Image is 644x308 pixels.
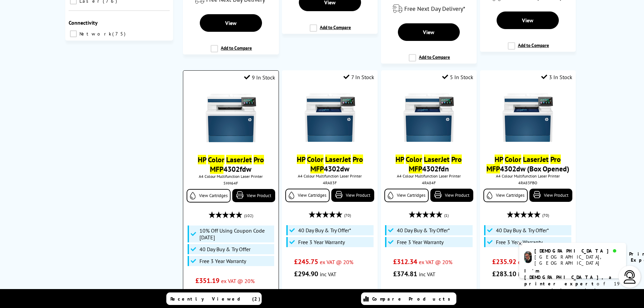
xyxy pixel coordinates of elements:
[331,189,374,202] a: View Product
[505,155,521,164] mark: Color
[386,180,472,185] div: 4RA84F
[208,155,224,164] mark: Color
[384,189,429,202] a: View Cartridges
[550,155,561,164] mark: Pro
[294,257,318,266] span: £245.75
[297,155,305,164] mark: HP
[305,92,355,143] img: HP-4302dw-Front-Main-Small.jpg
[232,189,275,202] a: View Product
[69,19,98,26] span: Connectivity
[419,271,435,278] span: inc VAT
[166,292,262,305] a: Recently Viewed (2)
[393,288,464,301] li: 1.8p per mono page
[211,45,252,58] label: Add to Compare
[195,288,219,297] span: £421.43
[297,155,363,173] a: HP Color LaserJet Pro MFP4302dw
[534,248,621,254] div: [DEMOGRAPHIC_DATA]
[398,23,460,41] a: View
[393,257,417,266] span: £312.34
[492,288,564,301] li: 1.8p per mono page
[210,164,223,174] mark: MFP
[343,74,374,80] div: 7 In Stock
[524,268,621,306] p: of 19 years! I can help you choose the right product
[325,155,351,164] mark: LaserJet
[294,269,318,278] span: £294.90
[254,155,264,164] mark: Pro
[623,270,637,284] img: user-headset-light.svg
[495,155,503,164] mark: HP
[442,74,473,80] div: 5 In Stock
[225,20,237,26] span: View
[423,29,434,35] span: View
[199,227,272,241] span: 10% Off Using Coupon Code [DATE]
[285,189,330,202] a: View Cartridges
[393,269,417,278] span: £374.81
[404,5,465,13] span: Free Next Day Delivery*
[198,155,206,164] mark: HP
[287,180,373,185] div: 4RA83F
[310,164,324,173] mark: MFP
[496,227,549,234] span: 40 Day Buy & Try Offer*
[486,155,569,173] a: HP Color LaserJet Pro MFP4302dw (Box Opened)
[384,173,473,179] span: A4 Colour Multifunction Laser Printer
[444,209,449,222] span: (1)
[320,259,353,265] span: ex VAT @ 20%
[502,92,553,143] img: HP-4302dw-Front-Main-Small.jpg
[307,155,324,164] mark: Color
[396,155,462,173] a: HP Color LaserJet Pro MFP4302fdn
[198,155,264,174] a: HP Color LaserJet Pro MFP4302fdw
[187,174,275,179] span: A4 Colour Multifunction Laser Printer
[451,155,462,164] mark: Pro
[541,74,572,80] div: 3 In Stock
[294,288,365,301] li: 1.8p per mono page
[396,155,404,164] mark: HP
[486,164,500,173] mark: MFP
[483,173,572,179] span: A4 Colour Multifunction Laser Printer
[78,31,112,37] span: Network
[244,209,253,222] span: (102)
[285,173,374,179] span: A4 Colour Multifunction Laser Printer
[424,155,450,164] mark: LaserJet
[524,251,532,263] img: chris-livechat.png
[195,276,219,285] span: £351.19
[419,259,452,265] span: ex VAT @ 20%
[372,296,454,302] span: Compare Products
[187,189,231,203] a: View Cartridges
[409,54,450,67] label: Add to Compare
[403,92,454,143] img: HP-4302fdn-Front-Main-Small.jpg
[518,271,534,278] span: inc VAT
[353,155,363,164] mark: Pro
[361,292,456,305] a: Compare Products
[485,180,571,185] div: 4RA83FBO
[508,42,549,55] label: Add to Compare
[529,189,572,202] a: View Product
[199,258,246,264] span: Free 3 Year Warranty
[492,269,516,278] span: £283.10
[523,155,549,164] mark: LaserJet
[298,227,351,234] span: 40 Day Buy & Try Offer*
[226,155,252,164] mark: LaserJet
[344,209,351,222] span: (70)
[199,246,251,253] span: 40 Day Buy & Try Offer
[221,278,255,284] span: ex VAT @ 20%
[518,259,551,265] span: ex VAT @ 20%
[534,254,621,266] div: [GEOGRAPHIC_DATA], [GEOGRAPHIC_DATA]
[483,189,528,202] a: View Cartridges
[406,155,422,164] mark: Color
[70,30,77,37] input: Network 75
[188,181,273,186] div: 5HH64F
[200,14,262,32] a: View
[522,17,533,24] span: View
[310,24,351,37] label: Add to Compare
[430,189,473,202] a: View Product
[492,257,516,266] span: £235.92
[244,74,275,81] div: 9 In Stock
[170,296,261,302] span: Recently Viewed (2)
[320,271,336,278] span: inc VAT
[409,164,422,173] mark: MFP
[112,31,127,37] span: 75
[397,239,444,245] span: Free 3 Year Warranty
[206,93,256,143] img: HP-4302fdw-Front-Main-Small.jpg
[496,239,543,245] span: Free 3 Year Warranty
[397,227,450,234] span: 40 Day Buy & Try Offer*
